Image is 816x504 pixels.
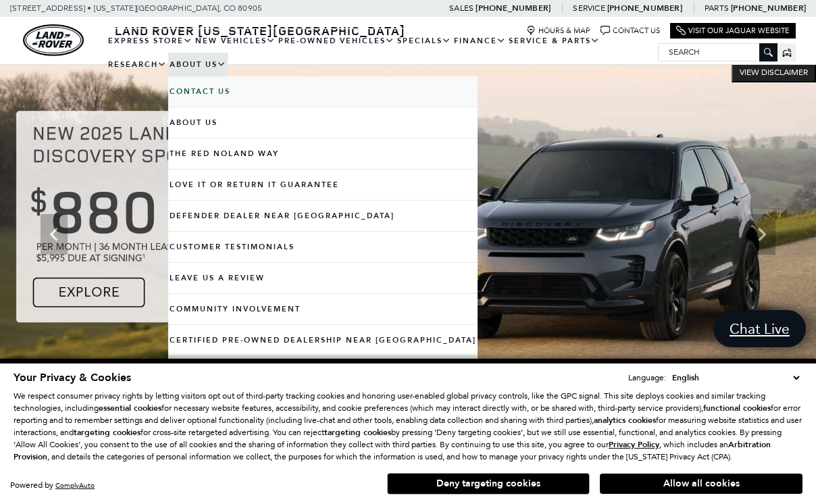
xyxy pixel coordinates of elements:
a: Community Involvement [168,294,478,324]
a: Finance [453,29,507,53]
a: Pre-Owned Vehicles [277,29,396,53]
a: [PHONE_NUMBER] [607,3,682,14]
a: Land Rover [US_STATE][GEOGRAPHIC_DATA] [107,22,413,39]
span: Your Privacy & Cookies [14,370,131,385]
p: We respect consumer privacy rights by letting visitors opt out of third-party tracking cookies an... [14,390,802,463]
u: Privacy Policy [609,439,659,450]
a: Customer Testimonials [168,232,478,262]
a: [PHONE_NUMBER] [476,3,551,14]
a: Leave Us A Review [168,263,478,293]
a: Visit Our Jaguar Website [676,26,790,36]
div: Previous [41,214,68,255]
nav: Main Navigation [107,29,658,76]
button: Allow all cookies [600,474,802,494]
a: Specials [396,29,453,53]
div: Powered by [10,481,95,490]
a: Blog [168,356,478,386]
a: About Us [168,107,478,138]
a: About Us [168,53,228,76]
a: Chat Live [713,310,806,347]
a: Certified Pre-Owned Dealership near [GEOGRAPHIC_DATA] [168,325,478,355]
img: Land Rover [23,24,84,56]
span: Service [573,3,605,13]
a: Love It or Return It Guarantee [168,170,478,200]
span: VIEW DISCLAIMER [740,67,808,78]
a: New Vehicles [194,29,277,53]
a: The Red Noland Way [168,138,478,169]
strong: targeting cookies [74,427,141,438]
a: land-rover [23,24,84,56]
span: Parts [705,3,729,13]
strong: functional cookies [703,403,771,413]
div: Next [748,214,775,255]
div: Language: [628,374,666,382]
strong: essential cookies [99,403,161,413]
span: Land Rover [US_STATE][GEOGRAPHIC_DATA] [115,22,405,39]
a: [PHONE_NUMBER] [731,3,806,14]
a: Hours & Map [526,26,590,36]
a: ComplyAuto [55,481,95,490]
strong: targeting cookies [324,427,391,438]
span: Chat Live [723,320,796,338]
button: Deny targeting cookies [387,473,590,495]
strong: analytics cookies [594,415,656,426]
a: Service & Parts [507,29,601,53]
span: Sales [449,3,474,13]
input: Search [659,44,777,60]
b: Contact Us [170,86,230,97]
a: Contact Us [168,76,478,107]
a: Defender Dealer near [GEOGRAPHIC_DATA] [168,201,478,231]
a: [STREET_ADDRESS] • [US_STATE][GEOGRAPHIC_DATA], CO 80905 [10,3,262,13]
a: EXPRESS STORE [107,29,194,53]
select: Language Select [669,371,802,384]
a: Research [107,53,168,76]
a: Contact Us [601,26,660,36]
a: Privacy Policy [609,440,659,449]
